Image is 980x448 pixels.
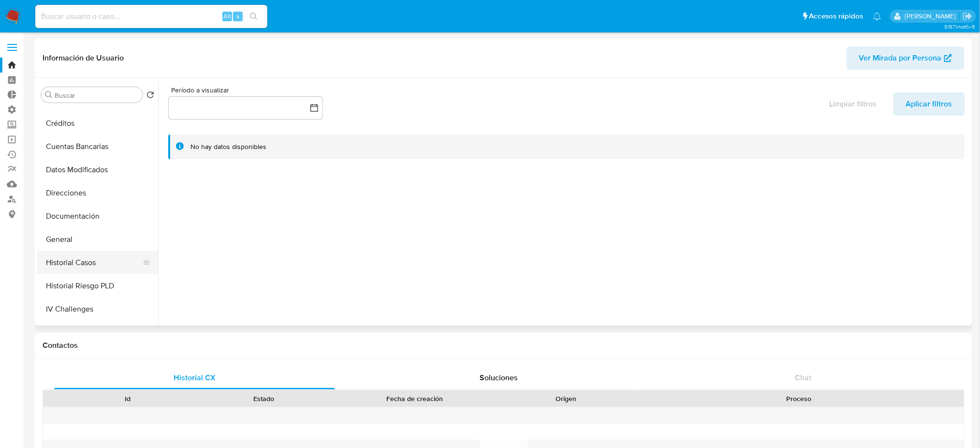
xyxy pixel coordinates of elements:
[37,251,150,274] button: Historial Casos
[146,91,154,102] button: Volver al orden por defecto
[37,112,158,135] button: Créditos
[43,53,124,63] h1: Información de Usuario
[480,372,518,383] span: Soluciones
[37,298,158,321] button: IV Challenges
[859,46,942,70] span: Ver Mirada por Persona
[236,12,239,21] span: s
[37,158,158,181] button: Datos Modificados
[873,12,881,20] a: Notificaciones
[37,321,158,344] button: Items
[37,205,158,228] button: Documentación
[338,394,491,403] div: Fecha de creación
[641,394,957,403] div: Proceso
[37,274,158,298] button: Historial Riesgo PLD
[43,341,965,350] h1: Contactos
[795,372,811,383] span: Chat
[223,12,231,21] span: Alt
[174,372,216,383] span: Historial CX
[244,10,263,23] button: search-icon
[37,181,158,205] button: Direcciones
[37,135,158,158] button: Cuentas Bancarias
[963,11,973,21] a: Salir
[45,91,53,99] button: Buscar
[55,91,139,100] input: Buscar
[35,10,267,23] input: Buscar usuario o caso...
[905,12,959,21] p: manuel.flocco@mercadolibre.com
[847,46,965,70] button: Ver Mirada por Persona
[67,394,189,403] div: Id
[37,228,158,251] button: General
[203,394,325,403] div: Estado
[809,11,863,21] span: Accesos rápidos
[505,394,627,403] div: Origen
